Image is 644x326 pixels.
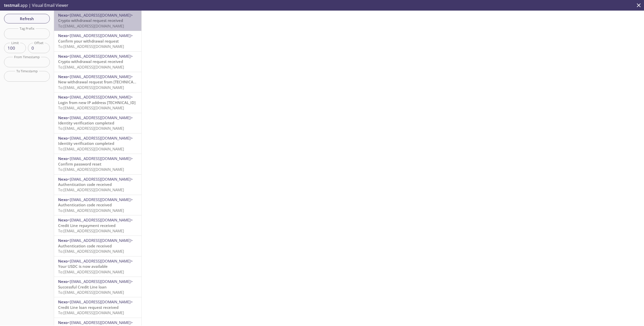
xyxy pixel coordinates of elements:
[58,94,68,100] span: Nexo
[58,126,124,131] span: To: [EMAIL_ADDRESS][DOMAIN_NAME]
[58,59,123,64] span: Crypto withdrawal request received
[58,146,124,151] span: To: [EMAIL_ADDRESS][DOMAIN_NAME]
[58,141,114,146] span: Identity verification completed
[58,202,112,207] span: Authentication code received
[68,238,133,243] span: <[EMAIL_ADDRESS][DOMAIN_NAME]>
[58,243,112,248] span: Authentication code received
[68,258,133,264] span: <[EMAIL_ADDRESS][DOMAIN_NAME]>
[68,136,133,141] span: <[EMAIL_ADDRESS][DOMAIN_NAME]>
[58,299,68,304] span: Nexo
[58,269,124,274] span: To: [EMAIL_ADDRESS][DOMAIN_NAME]
[58,64,124,70] span: To: [EMAIL_ADDRESS][DOMAIN_NAME]
[58,208,124,213] span: To: [EMAIL_ADDRESS][DOMAIN_NAME]
[68,74,133,79] span: <[EMAIL_ADDRESS][DOMAIN_NAME]>
[54,154,141,174] div: Nexo<[EMAIL_ADDRESS][DOMAIN_NAME]>Confirm password resetTo:[EMAIL_ADDRESS][DOMAIN_NAME]
[54,215,141,236] div: Nexo<[EMAIL_ADDRESS][DOMAIN_NAME]>Credit Line repayment receivedTo:[EMAIL_ADDRESS][DOMAIN_NAME]
[58,249,124,254] span: To: [EMAIL_ADDRESS][DOMAIN_NAME]
[68,156,133,161] span: <[EMAIL_ADDRESS][DOMAIN_NAME]>
[58,156,68,161] span: Nexo
[58,18,123,23] span: Crypto withdrawal request received
[58,23,124,28] span: To: [EMAIL_ADDRESS][DOMAIN_NAME]
[68,299,133,304] span: <[EMAIL_ADDRESS][DOMAIN_NAME]>
[54,297,141,317] div: Nexo<[EMAIL_ADDRESS][DOMAIN_NAME]>Credit Line loan request receivedTo:[EMAIL_ADDRESS][DOMAIN_NAME]
[58,187,124,192] span: To: [EMAIL_ADDRESS][DOMAIN_NAME]
[4,14,50,23] button: Refresh
[58,264,108,269] span: Your USDC is now available
[58,320,68,325] span: Nexo
[68,13,133,18] span: <[EMAIL_ADDRESS][DOMAIN_NAME]>
[58,217,68,222] span: Nexo
[58,238,68,243] span: Nexo
[54,256,141,277] div: Nexo<[EMAIL_ADDRESS][DOMAIN_NAME]>Your USDC is now availableTo:[EMAIL_ADDRESS][DOMAIN_NAME]
[54,277,141,297] div: Nexo<[EMAIL_ADDRESS][DOMAIN_NAME]>Successful Credit Line loanTo:[EMAIL_ADDRESS][DOMAIN_NAME]
[58,197,68,202] span: Nexo
[8,15,46,22] span: Refresh
[58,223,115,228] span: Credit Line repayment received
[58,85,124,90] span: To: [EMAIL_ADDRESS][DOMAIN_NAME]
[58,258,68,264] span: Nexo
[58,290,124,295] span: To: [EMAIL_ADDRESS][DOMAIN_NAME]
[58,39,119,44] span: Confirm your withdrawal request
[54,92,141,113] div: Nexo<[EMAIL_ADDRESS][DOMAIN_NAME]>Login from new IP address [TECHNICAL_ID]To:[EMAIL_ADDRESS][DOMA...
[58,105,124,110] span: To: [EMAIL_ADDRESS][DOMAIN_NAME]
[68,115,133,120] span: <[EMAIL_ADDRESS][DOMAIN_NAME]>
[54,134,141,154] div: Nexo<[EMAIL_ADDRESS][DOMAIN_NAME]>Identity verification completedTo:[EMAIL_ADDRESS][DOMAIN_NAME]
[68,177,133,182] span: <[EMAIL_ADDRESS][DOMAIN_NAME]>
[58,136,68,141] span: Nexo
[58,79,184,84] span: New withdrawal request from [TECHNICAL_ID] - [DATE] 11:50:20 (CET)
[68,217,133,222] span: <[EMAIL_ADDRESS][DOMAIN_NAME]>
[4,3,19,8] span: testmail
[58,182,112,187] span: Authentication code received
[68,54,133,59] span: <[EMAIL_ADDRESS][DOMAIN_NAME]>
[58,167,124,172] span: To: [EMAIL_ADDRESS][DOMAIN_NAME]
[58,13,68,18] span: Nexo
[58,100,136,105] span: Login from new IP address [TECHNICAL_ID]
[58,284,107,289] span: Successful Credit Line loan
[58,115,68,120] span: Nexo
[54,113,141,133] div: Nexo<[EMAIL_ADDRESS][DOMAIN_NAME]>Identity verification completedTo:[EMAIL_ADDRESS][DOMAIN_NAME]
[58,74,68,79] span: Nexo
[68,94,133,100] span: <[EMAIL_ADDRESS][DOMAIN_NAME]>
[68,320,133,325] span: <[EMAIL_ADDRESS][DOMAIN_NAME]>
[54,31,141,51] div: Nexo<[EMAIL_ADDRESS][DOMAIN_NAME]>Confirm your withdrawal requestTo:[EMAIL_ADDRESS][DOMAIN_NAME]
[68,197,133,202] span: <[EMAIL_ADDRESS][DOMAIN_NAME]>
[58,54,68,59] span: Nexo
[54,52,141,72] div: Nexo<[EMAIL_ADDRESS][DOMAIN_NAME]>Crypto withdrawal request receivedTo:[EMAIL_ADDRESS][DOMAIN_NAME]
[54,175,141,195] div: Nexo<[EMAIL_ADDRESS][DOMAIN_NAME]>Authentication code receivedTo:[EMAIL_ADDRESS][DOMAIN_NAME]
[58,177,68,182] span: Nexo
[58,33,68,38] span: Nexo
[58,228,124,233] span: To: [EMAIL_ADDRESS][DOMAIN_NAME]
[54,236,141,256] div: Nexo<[EMAIL_ADDRESS][DOMAIN_NAME]>Authentication code receivedTo:[EMAIL_ADDRESS][DOMAIN_NAME]
[58,44,124,49] span: To: [EMAIL_ADDRESS][DOMAIN_NAME]
[54,195,141,215] div: Nexo<[EMAIL_ADDRESS][DOMAIN_NAME]>Authentication code receivedTo:[EMAIL_ADDRESS][DOMAIN_NAME]
[58,120,114,125] span: Identity verification completed
[54,72,141,92] div: Nexo<[EMAIL_ADDRESS][DOMAIN_NAME]>New withdrawal request from [TECHNICAL_ID] - [DATE] 11:50:20 (C...
[58,310,124,315] span: To: [EMAIL_ADDRESS][DOMAIN_NAME]
[58,279,68,284] span: Nexo
[54,11,141,31] div: Nexo<[EMAIL_ADDRESS][DOMAIN_NAME]>Crypto withdrawal request receivedTo:[EMAIL_ADDRESS][DOMAIN_NAME]
[58,305,118,310] span: Credit Line loan request received
[68,33,133,38] span: <[EMAIL_ADDRESS][DOMAIN_NAME]>
[68,279,133,284] span: <[EMAIL_ADDRESS][DOMAIN_NAME]>
[58,161,101,167] span: Confirm password reset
